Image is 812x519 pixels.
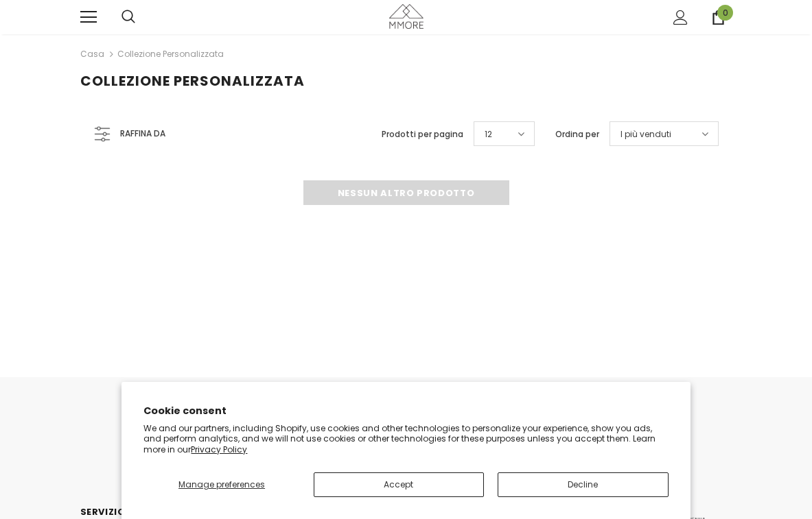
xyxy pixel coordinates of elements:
button: Accept [314,472,484,497]
a: Collezione personalizzata [117,48,224,60]
a: 0 [711,10,726,25]
button: Decline [498,472,668,497]
button: Manage preferences [143,472,299,497]
span: 12 [485,128,492,141]
span: Raffina da [120,126,165,141]
a: Privacy Policy [191,444,247,455]
a: Casa [80,46,104,62]
span: Collezione personalizzata [80,71,305,90]
label: Prodotti per pagina [382,128,463,141]
img: Casi MMORE [389,4,424,28]
span: Manage preferences [178,479,265,490]
span: Servizio clienti [80,505,166,518]
h2: Cookie consent [143,404,668,418]
p: We and our partners, including Shopify, use cookies and other technologies to personalize your ex... [143,423,668,455]
span: 0 [717,5,733,21]
span: I più venduti [620,128,671,141]
label: Ordina per [555,128,599,141]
